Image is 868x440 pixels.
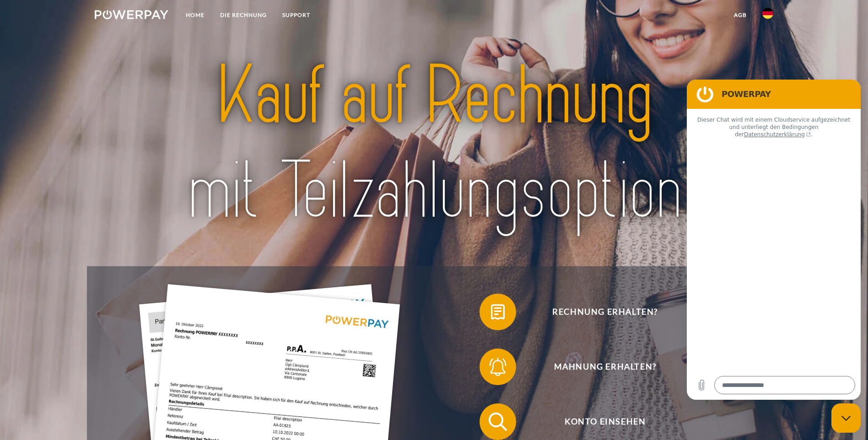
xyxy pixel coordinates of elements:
[480,294,717,330] button: Rechnung erhalten?
[687,80,861,400] iframe: Messaging-Fenster
[212,7,275,23] a: DIE RECHNUNG
[128,44,740,243] img: title-powerpay_de.svg
[831,403,861,433] iframe: Schaltfläche zum Öffnen des Messaging-Fensters; Konversation läuft
[493,403,717,440] span: Konto einsehen
[762,8,773,19] img: de
[486,355,509,378] img: qb_bell.svg
[486,410,509,433] img: qb_search.svg
[493,294,717,330] span: Rechnung erhalten?
[486,300,509,323] img: qb_bill.svg
[95,10,168,19] img: logo-powerpay-white.svg
[480,349,717,385] button: Mahnung erhalten?
[493,349,717,385] span: Mahnung erhalten?
[480,403,717,440] button: Konto einsehen
[726,7,755,23] a: agb
[275,7,318,23] a: SUPPORT
[178,7,212,23] a: Home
